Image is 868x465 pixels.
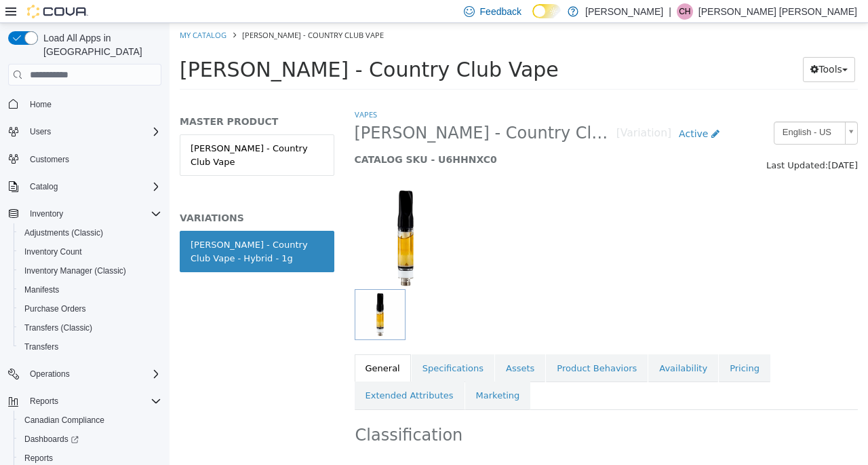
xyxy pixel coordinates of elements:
[14,337,167,356] button: Transfers
[185,100,447,121] span: [PERSON_NAME] - Country Club Vape - Hybrid - 1g
[24,124,161,140] span: Users
[24,206,161,222] span: Inventory
[185,130,557,143] h5: CATALOG SKU - U6HHNXC0
[3,149,167,169] button: Customers
[19,320,98,336] a: Transfers (Classic)
[30,154,69,165] span: Customers
[24,246,82,257] span: Inventory Count
[19,431,161,447] span: Dashboards
[19,301,161,317] span: Purchase Orders
[30,126,51,137] span: Users
[185,164,287,266] img: 150
[633,34,686,59] button: Tools
[3,392,167,411] button: Reports
[19,339,161,355] span: Transfers
[30,369,70,379] span: Operations
[19,244,161,260] span: Inventory Count
[19,225,108,241] a: Adjustments (Classic)
[479,331,549,360] a: Availability
[30,181,58,192] span: Catalog
[509,105,538,116] span: Active
[19,244,87,260] a: Inventory Count
[605,99,670,120] span: English - US
[604,98,688,122] a: English - US
[480,5,521,18] span: Feedback
[30,99,52,110] span: Home
[14,299,167,318] button: Purchase Orders
[532,4,561,18] input: Dark Mode
[597,137,658,147] span: Last Updated:
[24,227,103,238] span: Adjustments (Classic)
[24,366,161,382] span: Operations
[698,3,857,20] p: [PERSON_NAME] [PERSON_NAME]
[27,5,88,18] img: Cova
[30,208,63,219] span: Inventory
[19,431,84,447] a: Dashboards
[24,284,59,295] span: Manifests
[14,261,167,280] button: Inventory Manager (Classic)
[24,124,56,140] button: Users
[19,263,132,279] a: Inventory Manager (Classic)
[306,440,698,464] div: [PERSON_NAME]
[24,415,104,426] span: Canadian Compliance
[21,215,154,242] div: [PERSON_NAME] - Country Club Vape - Hybrid - 1g
[549,331,601,360] a: Pricing
[14,242,167,261] button: Inventory Count
[242,331,325,360] a: Specifications
[24,453,53,464] span: Reports
[3,204,167,223] button: Inventory
[19,263,161,279] span: Inventory Manager (Classic)
[14,223,167,242] button: Adjustments (Classic)
[19,320,161,336] span: Transfers (Classic)
[38,31,161,58] span: Load All Apps in [GEOGRAPHIC_DATA]
[10,111,165,153] a: [PERSON_NAME] - Country Club Vape
[669,3,671,20] p: |
[24,95,161,112] span: Home
[24,206,68,222] button: Inventory
[14,318,167,337] button: Transfers (Classic)
[3,94,167,113] button: Home
[24,151,75,168] a: Customers
[24,366,75,382] button: Operations
[24,322,92,333] span: Transfers (Classic)
[185,86,208,96] a: Vapes
[14,411,167,430] button: Canadian Compliance
[185,331,241,360] a: General
[24,265,126,276] span: Inventory Manager (Classic)
[19,282,161,298] span: Manifests
[19,339,64,355] a: Transfers
[30,396,58,407] span: Reports
[447,105,502,116] small: [Variation]
[376,331,478,360] a: Product Behaviors
[14,280,167,299] button: Manifests
[3,122,167,141] button: Users
[296,358,361,387] a: Marketing
[24,151,161,168] span: Customers
[3,177,167,196] button: Catalog
[19,412,161,428] span: Canadian Compliance
[24,179,161,195] span: Catalog
[10,92,165,105] h5: MASTER PRODUCT
[24,393,64,409] button: Reports
[10,189,165,201] h5: VARIATIONS
[3,365,167,384] button: Operations
[585,3,663,20] p: [PERSON_NAME]
[24,303,86,314] span: Purchase Orders
[19,282,64,298] a: Manifests
[658,137,688,147] span: [DATE]
[19,225,161,241] span: Adjustments (Classic)
[24,434,79,445] span: Dashboards
[679,3,690,20] span: CH
[14,430,167,449] a: Dashboards
[10,7,57,17] a: My Catalog
[19,412,110,428] a: Canadian Compliance
[24,179,63,195] button: Catalog
[24,96,57,113] a: Home
[677,3,693,20] div: Connor Horvath
[24,341,58,352] span: Transfers
[73,7,214,17] span: [PERSON_NAME] - Country Club Vape
[185,358,295,387] a: Extended Attributes
[24,393,161,409] span: Reports
[10,35,389,58] span: [PERSON_NAME] - Country Club Vape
